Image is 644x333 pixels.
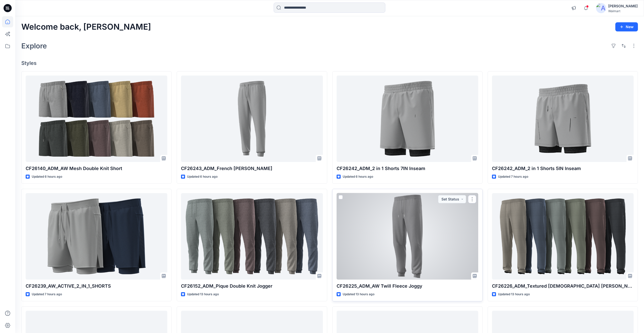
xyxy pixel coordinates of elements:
div: Walmart [608,9,638,13]
div: [PERSON_NAME] [608,3,638,9]
p: CF26243_ADM_French [PERSON_NAME] [181,165,323,172]
a: CF26242_ADM_2 in 1 Shorts 7IN Inseam [337,76,478,162]
a: CF26226_ADM_Textured French Terry Jogger [492,193,634,280]
h2: Explore [21,42,47,50]
p: CF26242_ADM_2 in 1 Shorts 7IN Inseam [337,165,478,172]
p: Updated 13 hours ago [343,292,374,297]
img: avatar [596,3,606,13]
a: CF26140_ADM_AW Mesh Double Knit Short [26,76,167,162]
p: Updated 13 hours ago [187,292,219,297]
p: Updated 7 hours ago [32,292,62,297]
p: CF26152_ADM_Pique Double Knit Jogger [181,283,323,290]
p: Updated 6 hours ago [32,174,62,179]
h4: Styles [21,60,638,66]
p: Updated 6 hours ago [187,174,218,179]
h2: Welcome back, [PERSON_NAME] [21,22,151,32]
p: Updated 13 hours ago [498,292,530,297]
a: CF26242_ADM_2 in 1 Shorts 5IN Inseam [492,76,634,162]
a: CF26225_ADM_AW Twill Fleece Joggy [337,193,478,280]
a: CF26243_ADM_French Terry Jogger [181,76,323,162]
p: Updated 6 hours ago [343,174,373,179]
p: CF26239_AW_ACTIVE_2_IN_1_SHORTS [26,283,167,290]
button: New [615,22,638,31]
a: CF26239_AW_ACTIVE_2_IN_1_SHORTS [26,193,167,280]
p: CF26242_ADM_2 in 1 Shorts 5IN Inseam [492,165,634,172]
p: CF26140_ADM_AW Mesh Double Knit Short [26,165,167,172]
a: CF26152_ADM_Pique Double Knit Jogger [181,193,323,280]
p: CF26225_ADM_AW Twill Fleece Joggy [337,283,478,290]
p: CF26226_ADM_Textured [DEMOGRAPHIC_DATA] [PERSON_NAME] [492,283,634,290]
p: Updated 7 hours ago [498,174,528,179]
